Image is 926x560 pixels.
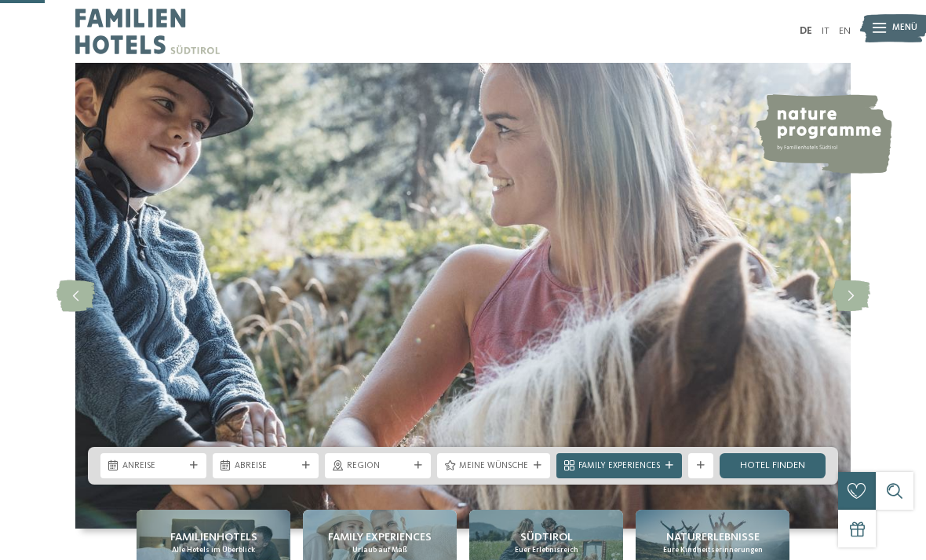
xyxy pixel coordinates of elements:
span: Abreise [235,460,297,473]
span: Family Experiences [328,529,432,545]
span: Naturerlebnisse [666,529,760,545]
span: Menü [892,22,917,35]
a: EN [839,26,851,36]
img: nature programme by Familienhotels Südtirol [754,94,892,174]
span: Familienhotels [170,529,257,545]
a: Hotel finden [720,453,826,478]
img: Familienhotels Südtirol: The happy family places [75,63,851,529]
a: IT [822,26,829,36]
span: Urlaub auf Maß [352,545,407,555]
span: Südtirol [520,529,573,545]
span: Alle Hotels im Überblick [172,545,255,555]
span: Family Experiences [578,460,660,473]
span: Meine Wünsche [459,460,528,473]
span: Eure Kindheitserinnerungen [663,545,763,555]
span: Euer Erlebnisreich [515,545,578,555]
span: Region [347,460,409,473]
a: DE [800,26,812,36]
span: Anreise [122,460,184,473]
